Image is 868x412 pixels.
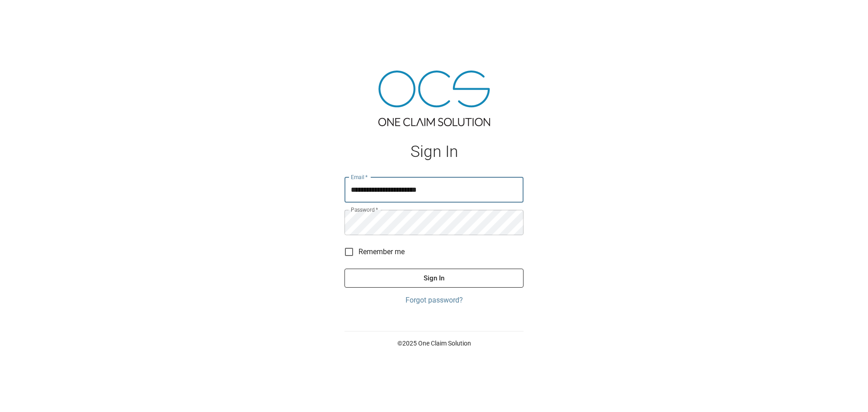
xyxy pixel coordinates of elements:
button: Sign In [344,269,524,288]
label: Email [351,173,368,181]
p: © 2025 One Claim Solution [344,339,524,348]
a: Forgot password? [344,295,524,306]
img: ocs-logo-white-transparent.png [11,5,47,24]
img: ocs-logo-tra.png [378,71,490,126]
h1: Sign In [344,142,524,161]
span: Remember me [359,246,405,257]
label: Password [351,206,378,213]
